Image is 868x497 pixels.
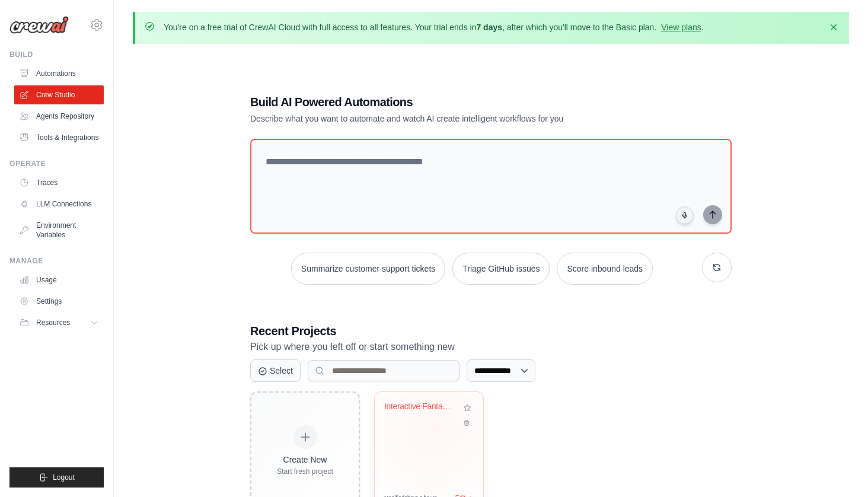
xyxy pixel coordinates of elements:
[277,467,333,476] div: Start fresh project
[53,473,75,482] span: Logout
[277,454,333,466] div: Create New
[14,270,104,289] a: Usage
[36,318,70,327] span: Resources
[461,417,474,429] button: Delete project
[14,292,104,311] a: Settings
[14,128,104,147] a: Tools & Integrations
[250,113,649,125] p: Describe what you want to automate and watch AI create intelligent workflows for you
[250,323,732,339] h3: Recent Projects
[476,23,502,32] strong: 7 days
[14,107,104,126] a: Agents Repository
[9,256,104,266] div: Manage
[14,173,104,192] a: Traces
[452,253,550,285] button: Triage GitHub issues
[14,216,104,244] a: Environment Variables
[164,21,704,33] p: You're on a free trial of CrewAI Cloud with full access to all features. Your trial ends in , aft...
[9,50,104,59] div: Build
[250,359,301,382] button: Select
[661,23,701,32] a: View plans
[9,467,104,488] button: Logout
[702,253,732,282] button: Get new suggestions
[676,206,694,224] button: Click to speak your automation idea
[14,64,104,83] a: Automations
[291,253,445,285] button: Summarize customer support tickets
[9,159,104,168] div: Operate
[250,94,649,110] h1: Build AI Powered Automations
[461,402,474,415] button: Add to favorites
[384,402,456,412] div: Interactive Fantasy Story Builder
[14,195,104,214] a: LLM Connections
[14,313,104,332] button: Resources
[9,16,69,34] img: Logo
[557,253,653,285] button: Score inbound leads
[14,85,104,104] a: Crew Studio
[250,339,732,355] p: Pick up where you left off or start something new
